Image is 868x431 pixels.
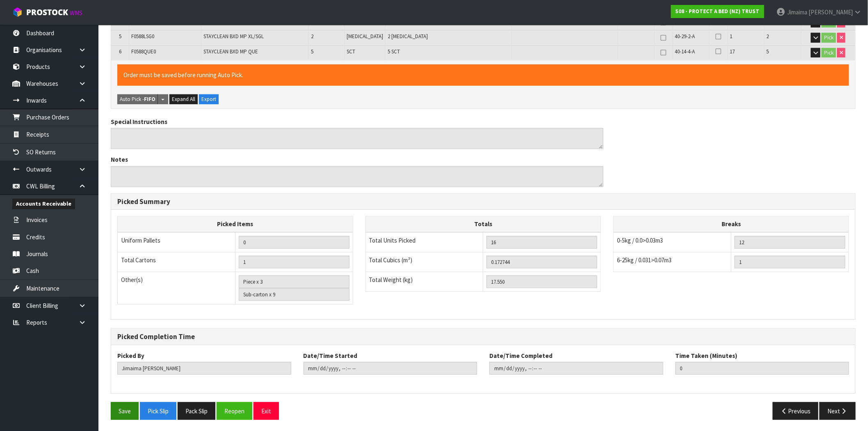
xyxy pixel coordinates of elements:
span: 2 [MEDICAL_DATA] [388,33,428,40]
h3: Picked Summary [117,198,849,206]
span: [PERSON_NAME] [809,8,853,16]
div: Order must be saved before running Auto Pick. [117,64,849,85]
button: Next [820,402,856,420]
td: Total Cubics (m³) [365,252,483,272]
button: Pick [822,33,836,43]
th: Totals [365,216,601,232]
label: Date/Time Completed [489,351,553,360]
span: 40-14-4-A [675,48,695,55]
span: 2 [767,33,769,40]
span: [MEDICAL_DATA] [347,33,383,40]
td: Other(s) [118,272,235,304]
input: OUTERS TOTAL = CTN [239,256,349,268]
span: F0588LSG0 [131,33,154,40]
label: Special Instructions [111,117,167,126]
span: Expand All [172,96,195,103]
button: Export [199,94,219,104]
button: Expand All [169,94,198,104]
button: Exit [254,402,279,420]
th: Breaks [614,216,849,232]
span: SCT [347,48,355,55]
span: 6 [119,48,121,55]
button: Pack Slip [178,402,215,420]
button: Save [111,402,139,420]
span: Accounts Receivable [12,199,75,209]
button: Auto Pick -FIFO [117,94,158,104]
button: Reopen [217,402,252,420]
label: Notes [111,155,128,164]
span: 5 [767,48,769,55]
span: Jimaima [787,8,807,16]
td: Total Cartons [118,252,235,272]
td: Total Units Picked [365,232,483,252]
th: Picked Items [118,216,353,232]
strong: S08 - PROTECT A BED (NZ) TRUST [676,8,760,15]
span: 17 [730,48,735,55]
span: 5 [119,33,121,40]
label: Time Taken (Minutes) [676,351,738,360]
span: ProStock [26,7,68,18]
span: 6-25kg / 0.031>0.07m3 [617,256,672,264]
span: F0588QUE0 [131,48,156,55]
span: 0-5kg / 0.0>0.03m3 [617,236,663,244]
td: Total Weight (kg) [365,272,483,291]
span: 1 [730,33,733,40]
span: 5 SCT [388,48,400,55]
label: Date/Time Started [304,351,358,360]
span: STAYCLEAN BXD MP QUE [203,48,258,55]
span: 40-29-2-A [675,33,695,40]
label: Picked By [117,351,144,360]
a: S08 - PROTECT A BED (NZ) TRUST [671,5,764,18]
input: Picked By [117,362,291,375]
td: Uniform Pallets [118,232,235,252]
input: Time Taken [676,362,850,375]
input: UNIFORM P LINES [239,236,349,249]
img: cube-alt.png [12,7,23,17]
small: WMS [70,9,82,17]
h3: Picked Completion Time [117,333,849,341]
strong: FIFO [144,96,155,103]
span: 5 [311,48,313,55]
button: Pick [822,48,836,58]
span: 2 [311,33,313,40]
span: STAYCLEAN BXD MP XL/SGL [203,33,264,40]
button: Pick Slip [140,402,176,420]
button: Previous [773,402,819,420]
